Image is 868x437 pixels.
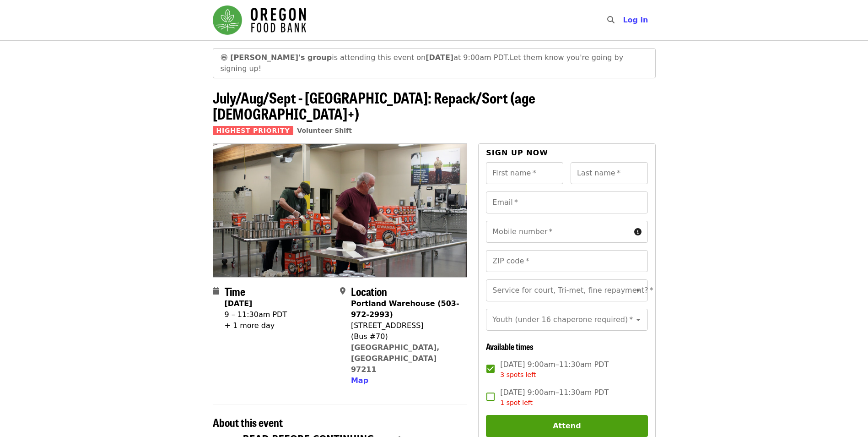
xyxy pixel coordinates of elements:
[351,343,440,374] a: [GEOGRAPHIC_DATA], [GEOGRAPHIC_DATA] 97211
[486,191,647,213] input: Email
[623,16,648,24] span: Log in
[571,162,648,184] input: Last name
[486,415,647,437] button: Attend
[213,5,306,35] img: Oregon Food Bank - Home
[351,299,459,319] strong: Portland Warehouse (503-972-2993)
[486,250,647,272] input: ZIP code
[500,387,609,408] span: [DATE] 9:00am–11:30am PDT
[634,228,642,236] i: circle-info icon
[486,162,563,184] input: First name
[620,9,627,31] input: Search
[351,376,368,385] span: Map
[351,320,460,331] div: [STREET_ADDRESS]
[340,287,345,295] i: map-marker-alt icon
[632,284,645,297] button: Open
[500,359,609,380] span: [DATE] 9:00am–11:30am PDT
[213,414,283,430] span: About this event
[230,53,332,62] strong: [PERSON_NAME]'s group
[225,299,253,308] strong: [DATE]
[351,375,368,386] button: Map
[500,371,536,378] span: 3 spots left
[221,53,228,62] span: grinning face emoji
[607,16,615,24] i: search icon
[632,313,645,326] button: Open
[213,126,294,135] span: Highest Priority
[351,331,460,342] div: (Bus #70)
[213,144,467,277] img: July/Aug/Sept - Portland: Repack/Sort (age 16+) organized by Oregon Food Bank
[213,87,535,124] span: July/Aug/Sept - [GEOGRAPHIC_DATA]: Repack/Sort (age [DEMOGRAPHIC_DATA]+)
[486,221,630,243] input: Mobile number
[500,399,533,406] span: 1 spot left
[225,309,287,320] div: 9 – 11:30am PDT
[230,53,509,62] span: is attending this event on at 9:00am PDT.
[351,283,387,299] span: Location
[297,127,352,134] a: Volunteer Shift
[486,148,548,157] span: Sign up now
[225,320,287,331] div: + 1 more day
[213,287,219,295] i: calendar icon
[225,283,245,299] span: Time
[615,11,655,29] button: Log in
[426,53,453,62] strong: [DATE]
[486,340,534,352] span: Available times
